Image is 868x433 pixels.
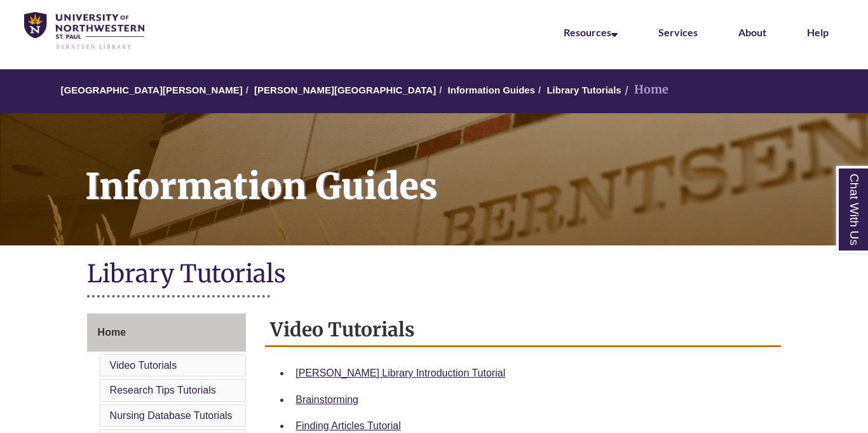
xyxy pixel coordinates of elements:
span: Home [98,327,126,338]
a: Nursing Database Tutorials [110,410,233,421]
a: Library Tutorials [546,85,621,95]
a: [PERSON_NAME][GEOGRAPHIC_DATA] [254,85,436,95]
a: Research Tips Tutorials [110,385,216,395]
a: Home [87,313,247,352]
a: Video Tutorials [110,360,177,371]
a: Brainstorming [295,394,358,405]
h1: Library Tutorials [87,258,782,292]
h2: Video Tutorials [265,313,781,347]
h1: Information Guides [71,113,868,229]
a: Help [807,26,829,38]
img: UNWSP Library Logo [24,12,144,50]
a: [PERSON_NAME] Library Introduction Tutorial [295,368,505,378]
li: Home [621,81,668,99]
a: Finding Articles Tutorial [295,420,400,431]
a: Resources [564,26,618,38]
a: Services [658,26,698,38]
a: Information Guides [448,85,536,95]
a: [GEOGRAPHIC_DATA][PERSON_NAME] [61,85,243,95]
a: About [738,26,766,38]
